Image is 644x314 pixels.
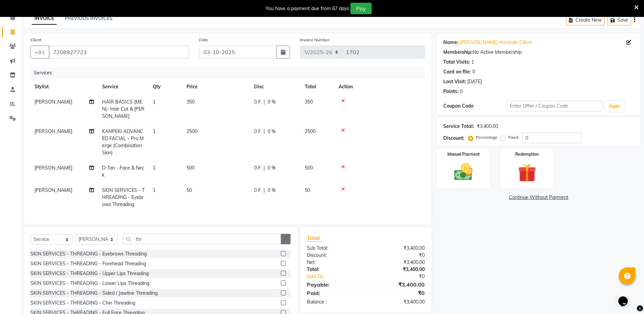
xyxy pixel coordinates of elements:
div: 0 [472,68,475,75]
div: Sub Total: [302,245,366,252]
div: ₹3,400.00 [477,123,498,130]
img: _cash.svg [448,161,478,183]
a: [PERSON_NAME] Horande Client [460,39,532,46]
div: No Active Membership [443,49,634,56]
button: +91 [30,46,49,59]
div: ₹3,400.00 [366,266,430,273]
div: Paid: [302,289,366,297]
label: Percentage [476,134,498,140]
span: | [264,164,265,172]
div: Last Visit: [443,78,466,85]
th: Price [182,79,250,94]
div: 1 [471,59,474,66]
span: D-Tan - Face & Neck [102,165,144,178]
div: ₹3,400.00 [366,281,430,289]
div: Name: [443,39,459,46]
span: 2500 [305,128,316,134]
div: Services [31,67,430,79]
label: Redemption [515,151,539,157]
div: Discount: [302,252,366,259]
th: Qty [149,79,182,94]
th: Action [335,79,425,94]
div: SKIN SERVICES - THREADING - Eyebrows Threading [30,250,147,257]
span: [PERSON_NAME] [34,165,72,171]
div: SKIN SERVICES - THREADING - Upper Lips Threading [30,270,149,277]
input: Search by Name/Mobile/Email/Code [49,46,189,59]
span: 350 [187,99,195,105]
span: 0 F [254,164,261,172]
span: 0 % [268,164,276,172]
a: PREVIOUS INVOICES [65,15,113,21]
span: [PERSON_NAME] [34,128,72,134]
div: Card on file: [443,68,471,75]
div: SKIN SERVICES - THREADING - Forehead Threading [30,260,146,267]
span: 0 % [268,98,276,106]
label: Invoice Number [300,37,329,43]
button: Apply [605,101,624,111]
div: Service Total: [443,123,474,130]
div: Net: [302,259,366,266]
th: Stylist [30,79,98,94]
iframe: chat widget [616,287,637,307]
span: 1 [153,128,155,134]
div: Balance : [302,298,366,306]
a: Add Tip [302,273,376,280]
span: 350 [305,99,313,105]
input: Search or Scan [123,234,281,244]
div: Coupon Code [443,103,507,110]
div: ₹0 [366,252,430,259]
div: Total: [302,266,366,273]
div: SKIN SERVICES - THREADING - Lower Lips Threading [30,280,149,287]
label: Manual Payment [447,151,480,157]
div: Total Visits: [443,59,470,66]
span: 0 F [254,98,261,106]
th: Service [98,79,149,94]
button: Create New [566,15,605,25]
span: Total [307,234,322,242]
span: [PERSON_NAME] [34,99,72,105]
img: _gift.svg [512,161,542,184]
div: SKIN SERVICES - THREADING - Chin Threading [30,299,135,307]
span: 500 [187,165,195,171]
span: 0 % [268,128,276,135]
span: | [264,98,265,106]
label: Fixed [508,134,518,140]
div: [DATE] [467,78,482,85]
input: Enter Offer / Coupon Code [507,101,602,111]
button: Save [608,15,631,25]
span: 50 [187,187,192,193]
div: ₹3,400.00 [366,298,430,306]
span: 1 [153,165,155,171]
div: You have a payment due from 67 days [266,5,349,12]
div: Membership: [443,49,473,56]
div: ₹0 [376,273,430,280]
span: 0 % [268,187,276,194]
span: 2500 [187,128,197,134]
span: 50 [305,187,310,193]
span: | [264,128,265,135]
div: ₹3,400.00 [366,259,430,266]
div: SKIN SERVICES - THREADING - Sided / Jawline Threading [30,290,157,297]
span: 0 F [254,187,261,194]
span: 1 [153,187,155,193]
span: 1 [153,99,155,105]
span: | [264,187,265,194]
span: [PERSON_NAME] [34,187,72,193]
div: ₹3,400.00 [366,245,430,252]
th: Disc [250,79,301,94]
div: Points: [443,88,459,95]
div: 0 [460,88,463,95]
a: INVOICE [32,13,57,25]
th: Total [301,79,335,94]
label: Client [30,37,41,43]
span: 500 [305,165,313,171]
span: 0 F [254,128,261,135]
div: Payable: [302,281,366,289]
span: HAIR BASICS (MEN)- Hair Cut & [PERSON_NAME] [102,99,145,119]
a: Continue Without Payment [438,194,639,201]
span: KANPEKI ADVANCED FACIAL - Pro Merge (Combination Skin) [102,128,144,156]
label: Date [199,37,208,43]
button: Pay [350,3,372,14]
div: Discount: [443,135,464,142]
div: ₹0 [366,289,430,297]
